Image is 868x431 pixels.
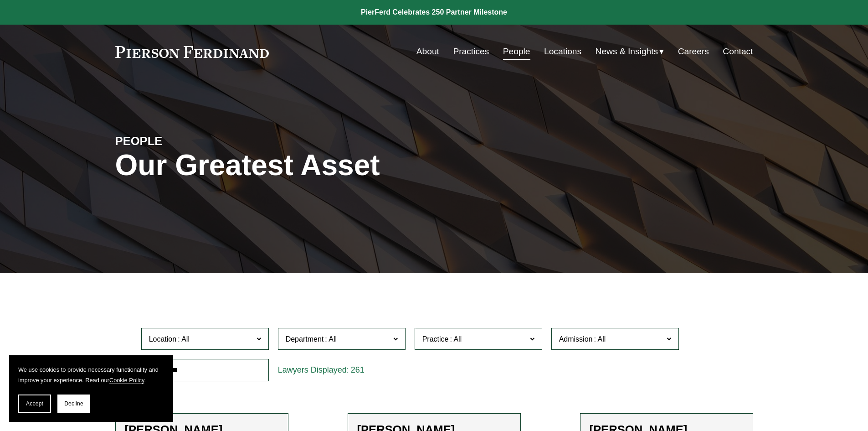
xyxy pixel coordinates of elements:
[678,43,709,60] a: Careers
[596,43,664,60] a: folder dropdown
[109,377,144,384] a: Cookie Policy
[115,149,540,182] h1: Our Greatest Asset
[18,364,164,385] p: We use cookies to provide necessary functionality and improve your experience. Read our .
[416,43,439,60] a: About
[18,395,51,413] button: Accept
[9,355,173,422] section: Cookie banner
[596,44,658,60] span: News & Insights
[351,365,365,374] span: 261
[503,43,530,60] a: People
[453,43,489,60] a: Practices
[57,395,90,413] button: Decline
[544,43,581,60] a: Locations
[422,335,449,343] span: Practice
[286,335,324,343] span: Department
[26,400,43,407] span: Accept
[723,43,753,60] a: Contact
[559,335,593,343] span: Admission
[64,400,83,407] span: Decline
[115,134,275,148] h4: PEOPLE
[149,335,177,343] span: Location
